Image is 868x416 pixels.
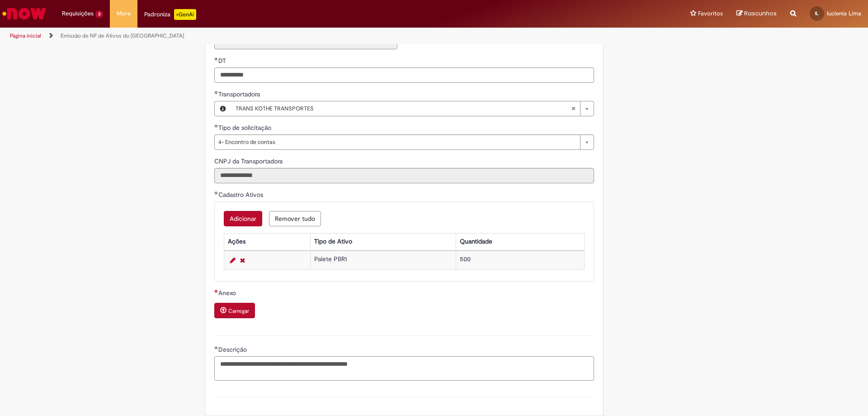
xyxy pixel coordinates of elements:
[224,211,262,226] button: Add a row for Cadastro Ativos
[238,255,247,266] a: Remover linha 1
[61,32,184,39] a: Emissão de NF de Ativos do [GEOGRAPHIC_DATA]
[218,289,238,297] span: Anexo
[214,124,218,128] span: Obrigatório Preenchido
[214,356,594,381] textarea: Descrição
[815,10,819,16] span: IL
[827,10,861,17] span: Iuclenia Lima
[174,9,196,20] p: +GenAi
[744,9,777,18] span: Rascunhos
[218,135,576,149] span: 4- Encontro de contas
[218,191,265,199] span: Cadastro Ativos
[95,10,103,18] span: 3
[311,251,456,269] td: Palete PBR1
[218,345,249,354] span: Descrição
[10,32,41,39] a: Página inicial
[117,9,131,18] span: More
[214,57,218,61] span: Obrigatório Preenchido
[218,57,228,65] span: Somente leitura - DT
[456,233,585,250] th: Quantidade
[214,303,255,318] button: Carregar anexo de Anexo Required
[218,124,273,132] span: Tipo de solicitação
[214,157,284,165] span: Somente leitura - CNPJ da Transportadora
[62,9,94,18] span: Requisições
[228,255,238,266] a: Editar Linha 1
[214,67,594,83] input: DT
[144,9,196,20] div: Padroniza
[269,211,321,226] button: Remove all rows for Cadastro Ativos
[311,233,456,250] th: Tipo de Ativo
[214,346,218,349] span: Obrigatório Preenchido
[228,307,249,315] small: Carregar
[7,28,572,44] ul: Trilhas de página
[456,251,585,269] td: 500
[214,168,594,183] input: CNPJ da Transportadora
[214,91,218,94] span: Obrigatório Preenchido
[231,101,594,116] a: TRANS KOTHE TRANSPORTESLimpar campo Transportadora
[566,101,580,116] abbr: Limpar campo Transportadora
[736,10,777,18] a: Rascunhos
[214,191,218,195] span: Obrigatório Preenchido
[224,233,310,250] th: Ações
[1,5,47,23] img: ServiceNow
[698,9,723,18] span: Favoritos
[215,101,231,116] button: Transportadora, Visualizar este registro TRANS KOTHE TRANSPORTES
[218,90,262,98] span: Necessários - Transportadora
[236,101,571,116] span: TRANS KOTHE TRANSPORTES
[214,289,218,293] span: Necessários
